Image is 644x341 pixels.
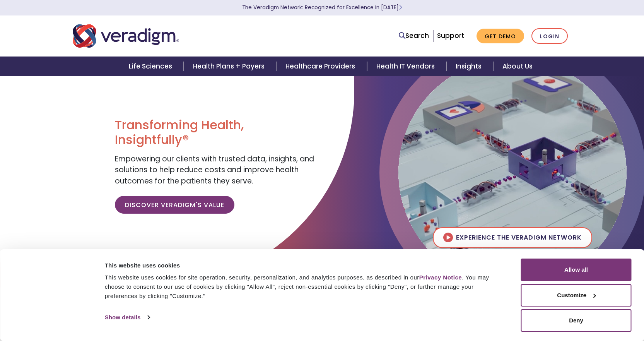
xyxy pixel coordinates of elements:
[521,284,632,307] button: Customize
[120,57,184,76] a: Life Sciences
[115,118,316,147] h1: Transforming Health, Insightfully®
[105,273,504,301] div: This website uses cookies for site operation, security, personalization, and analytics purposes, ...
[531,28,568,44] a: Login
[105,261,504,270] div: This website uses cookies
[493,57,542,76] a: About Us
[521,309,632,332] button: Deny
[276,57,367,76] a: Healthcare Providers
[115,154,314,186] span: Empowering our clients with trusted data, insights, and solutions to help reduce costs and improv...
[115,196,234,214] a: Discover Veradigm's Value
[399,31,429,41] a: Search
[73,23,179,49] img: Veradigm logo
[521,259,632,281] button: Allow all
[477,29,524,44] a: Get Demo
[367,57,446,76] a: Health IT Vendors
[419,274,462,281] a: Privacy Notice
[105,312,150,323] a: Show details
[399,4,402,11] span: Learn More
[242,4,402,11] a: The Veradigm Network: Recognized for Excellence in [DATE]Learn More
[446,57,493,76] a: Insights
[184,57,276,76] a: Health Plans + Payers
[437,31,464,40] a: Support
